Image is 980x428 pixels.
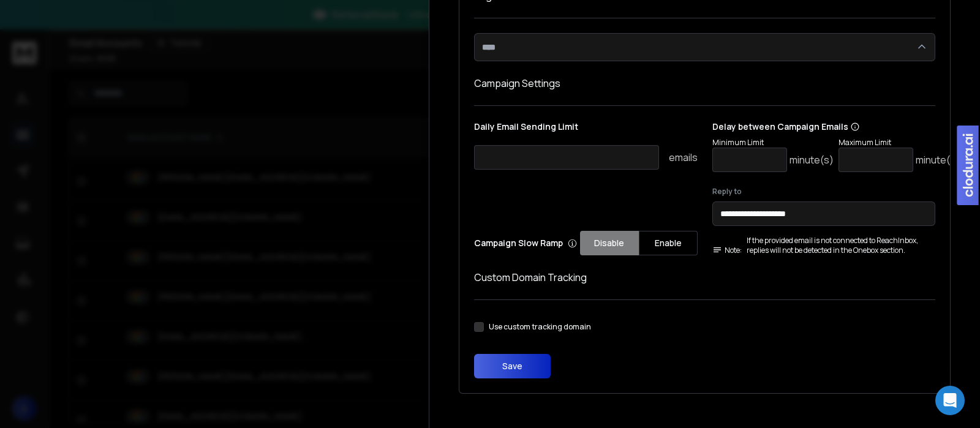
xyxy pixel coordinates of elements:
p: Minimum Limit [712,138,834,148]
h1: Campaign Settings [474,76,935,91]
p: Daily Email Sending Limit [474,121,698,138]
span: Note: [712,246,742,255]
div: If the provided email is not connected to ReachInbox, replies will not be detected in the Onebox ... [712,236,936,255]
label: Reply to [712,187,936,197]
p: Campaign Slow Ramp [474,237,577,249]
div: Open Intercom Messenger [935,386,965,415]
p: emails [669,150,698,165]
p: Maximum Limit [839,138,960,148]
button: Enable [639,231,698,255]
h1: Custom Domain Tracking [474,270,935,285]
p: Delay between Campaign Emails [712,121,960,133]
p: minute(s) [790,152,834,167]
button: Disable [580,231,639,255]
p: minute(s) [916,152,960,167]
label: Use custom tracking domain [489,322,591,332]
button: Save [474,354,551,378]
